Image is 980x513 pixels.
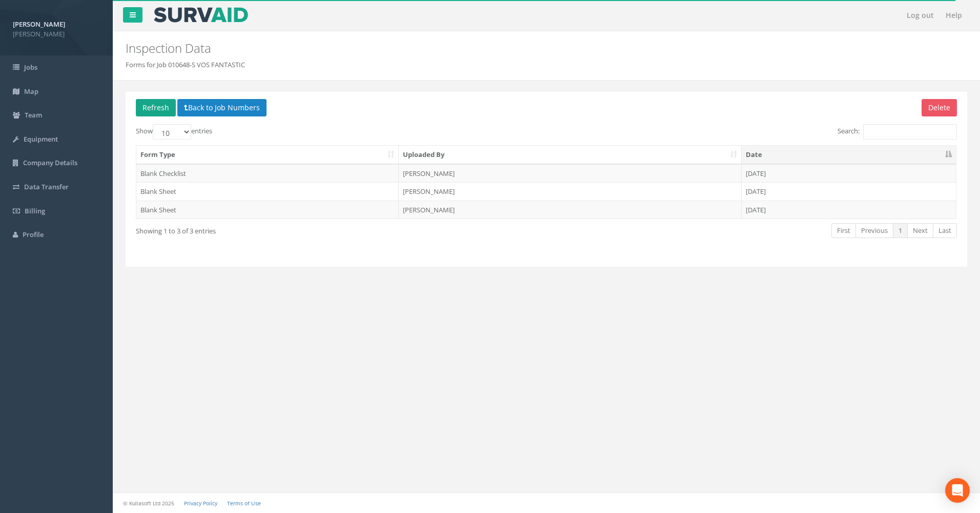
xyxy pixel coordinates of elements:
a: [PERSON_NAME] [PERSON_NAME] [13,17,100,38]
span: Data Transfer [24,182,69,191]
label: Show entries [136,124,212,140]
button: Refresh [136,99,176,116]
span: Billing [25,206,45,215]
a: Last [933,223,957,238]
input: Search: [863,124,957,140]
label: Search: [838,124,957,140]
strong: [PERSON_NAME] [13,19,65,29]
span: Equipment [24,134,58,144]
li: Forms for Job 010648-S VOS FANTASTIC [126,60,245,70]
td: Blank Checklist [136,164,399,183]
span: Team [25,110,42,120]
div: Open Intercom Messenger [945,478,970,503]
td: [DATE] [742,201,956,219]
span: Map [24,87,38,96]
td: [PERSON_NAME] [399,201,741,219]
td: [DATE] [742,182,956,201]
td: [PERSON_NAME] [399,182,741,201]
span: Company Details [23,158,77,167]
button: Back to Job Numbers [177,99,267,116]
th: Uploaded By: activate to sort column ascending [399,146,741,164]
small: © Kullasoft Ltd 2025 [123,500,174,507]
span: Profile [23,230,44,239]
td: Blank Sheet [136,182,399,201]
h2: Inspection Data [126,42,824,55]
span: Jobs [24,63,37,72]
a: Next [907,223,933,238]
td: [DATE] [742,164,956,183]
span: [PERSON_NAME] [13,29,100,39]
td: [PERSON_NAME] [399,164,741,183]
td: Blank Sheet [136,201,399,219]
th: Form Type: activate to sort column ascending [136,146,399,164]
button: Delete [922,99,957,116]
a: Previous [855,223,893,238]
th: Date: activate to sort column descending [742,146,956,164]
select: Showentries [153,124,191,140]
a: 1 [893,223,908,238]
a: First [831,223,856,238]
div: Showing 1 to 3 of 3 entries [136,222,469,236]
a: Privacy Policy [184,500,217,507]
a: Terms of Use [227,500,261,507]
